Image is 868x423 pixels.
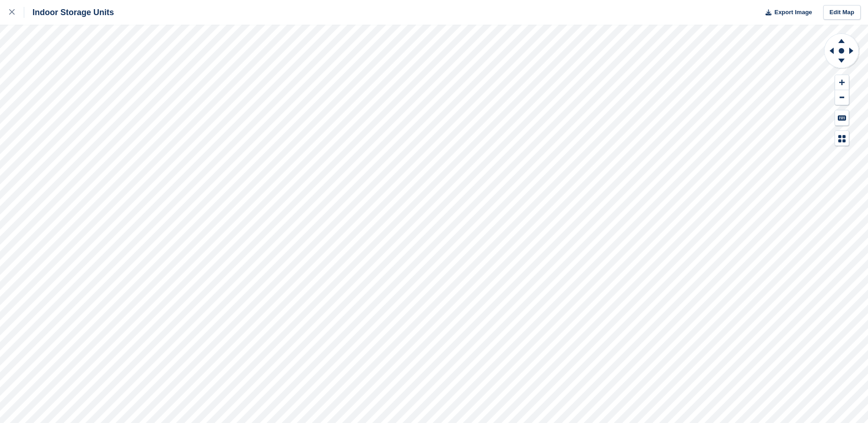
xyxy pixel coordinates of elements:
[774,8,812,17] span: Export Image
[835,90,849,105] button: Zoom Out
[823,5,861,20] a: Edit Map
[24,7,114,18] div: Indoor Storage Units
[835,75,849,90] button: Zoom In
[760,5,812,20] button: Export Image
[835,110,849,125] button: Keyboard Shortcuts
[835,131,849,146] button: Map Legend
